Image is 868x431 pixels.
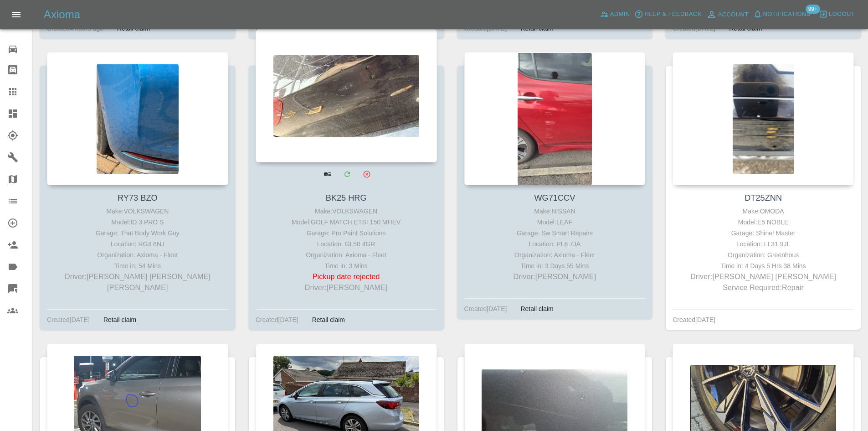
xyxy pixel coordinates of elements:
[745,193,782,203] a: DT25ZNN
[467,217,643,228] div: Model: LEAF
[49,217,226,228] div: Model: ID 3 PRO S
[258,282,435,293] p: Driver: [PERSON_NAME]
[305,314,352,325] div: Retail claim
[598,7,632,21] a: Admin
[258,217,435,228] div: Model: GOLF MATCH ETSI 150 MHEV
[464,303,507,314] div: Created [DATE]
[675,206,852,217] div: Make: OMODA
[258,228,435,239] div: Garage: Pro Paint Solutions
[357,165,376,183] button: Archive
[704,7,751,22] a: Account
[675,260,852,271] div: Time in: 4 Days 5 Hrs 38 Mins
[632,7,704,21] button: Help & Feedback
[258,249,435,260] div: Organization: Axioma - Fleet
[258,206,435,217] div: Make: VOLKSWAGEN
[675,249,852,260] div: Organization: Greenhous
[467,260,643,271] div: Time in: 3 Days 55 Mins
[467,206,643,217] div: Make: NISSAN
[675,228,852,239] div: Garage: Shine! Master
[829,9,855,20] span: Logout
[338,165,356,183] a: Modify
[644,9,701,20] span: Help & Feedback
[467,249,643,260] div: Organization: Axioma - Fleet
[97,314,143,325] div: Retail claim
[258,260,435,271] div: Time in: 3 Mins
[806,5,820,14] span: 99+
[467,228,643,239] div: Garage: Sw Smart Repairs
[49,271,226,293] p: Driver: [PERSON_NAME] [PERSON_NAME] [PERSON_NAME]
[49,206,226,217] div: Make: VOLKSWAGEN
[675,239,852,249] div: Location: LL31 9JL
[751,7,813,21] button: Notifications
[47,314,90,325] div: Created [DATE]
[817,7,857,21] button: Logout
[44,7,80,22] h5: Axioma
[5,4,27,26] button: Open drawer
[49,249,226,260] div: Organization: Axioma - Fleet
[610,9,630,20] span: Admin
[467,239,643,249] div: Location: PL6 7JA
[258,239,435,249] div: Location: GL50 4GR
[534,193,575,203] a: WG71CCV
[49,239,226,249] div: Location: RG4 6NJ
[318,165,337,183] a: View
[256,314,298,325] div: Created [DATE]
[118,193,158,203] a: RY73 BZO
[718,10,749,20] span: Account
[258,271,435,282] p: Pickup date rejected
[763,9,811,20] span: Notifications
[49,260,226,271] div: Time in: 54 Mins
[675,271,852,282] p: Driver: [PERSON_NAME] [PERSON_NAME]
[49,228,226,239] div: Garage: That Body Work Guy
[467,271,643,282] p: Driver: [PERSON_NAME]
[326,193,367,203] a: BK25 HRG
[675,282,852,293] p: Service Required: Repair
[673,314,715,325] div: Created [DATE]
[675,217,852,228] div: Model: E5 NOBLE
[514,303,560,314] div: Retail claim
